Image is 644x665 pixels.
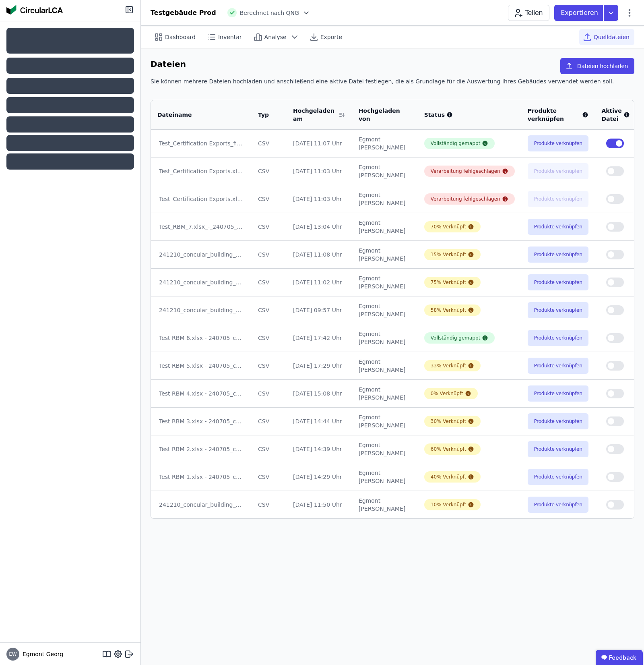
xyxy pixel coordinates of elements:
[431,140,481,147] div: Vollständig gemappt
[431,363,466,369] div: 33% Verknüpft
[159,473,244,481] div: Test RBM 1.xlsx - 240705_concular_building_compon (1).csv
[258,251,280,259] div: CSV
[431,446,466,452] div: 60% Verknüpft
[359,247,411,263] div: Egmont [PERSON_NAME]
[293,223,346,231] div: [DATE] 13:04 Uhr
[159,362,244,370] div: Test RBM 5.xlsx - 240705_concular_building_compon.csv
[528,413,589,429] button: Produkte verknüpfen
[359,330,411,346] div: Egmont [PERSON_NAME]
[159,167,244,175] div: Test_Certification Exports.xlsx - Test_RBM_5.xlsx_-_240705_concular_building_compon(1).csv
[431,307,466,313] div: 58% Verknüpft
[561,8,600,18] p: Exportieren
[258,167,280,175] div: CSV
[240,9,299,17] span: Berechnet nach QNG
[159,251,244,259] div: 241210_concular_building_components_template_filled_words.xlsx - 240705_concular_building_compon ...
[508,5,549,21] button: Teilen
[431,474,466,480] div: 40% Verknüpft
[359,219,411,235] div: Egmont [PERSON_NAME]
[6,5,63,15] img: Concular
[258,111,270,119] div: Typ
[528,469,589,485] button: Produkte verknüpfen
[359,191,411,207] div: Egmont [PERSON_NAME]
[293,334,346,342] div: [DATE] 17:42 Uhr
[431,279,466,286] div: 75% Verknüpft
[159,223,244,231] div: Test_RBM_7.xlsx_-_240705_concular_building_compon - Test_RBM_5.xlsx_-_240705_concular_building_co...
[159,306,244,314] div: 241210_concular_building_components_template_filled_dupes.xlsx - 240705_concular_building_compon ...
[159,417,244,425] div: Test RBM 3.xlsx - 240705_concular_building_compon.csv
[258,223,280,231] div: CSV
[293,195,346,203] div: [DATE] 11:03 Uhr
[359,358,411,374] div: Egmont [PERSON_NAME]
[19,650,63,658] span: Egmont Georg
[431,418,466,425] div: 30% Verknüpft
[258,362,280,370] div: CSV
[151,8,216,18] div: Testgebäude Prod
[594,33,630,41] span: Quelldateien
[159,139,244,147] div: Test_Certification Exports_fixed.xlsx - Test_RBM_5.xlsx_-_240705_concular_building_compon.csv
[359,135,411,151] div: Egmont [PERSON_NAME]
[293,306,346,314] div: [DATE] 09:57 Uhr
[218,33,242,41] span: Inventar
[293,167,346,175] div: [DATE] 11:03 Uhr
[151,77,634,92] div: Sie können mehrere Dateien hochladen und anschließend eine aktive Datei festlegen, die als Grundl...
[528,441,589,457] button: Produkte verknüpfen
[431,251,466,258] div: 15% Verknüpft
[258,306,280,314] div: CSV
[359,469,411,485] div: Egmont [PERSON_NAME]
[293,139,346,147] div: [DATE] 11:07 Uhr
[528,330,589,346] button: Produkte verknüpfen
[159,334,244,342] div: Test RBM 6.xlsx - 240705_concular_building_compon (2).csv
[293,389,346,398] div: [DATE] 15:08 Uhr
[258,278,280,286] div: CSV
[601,107,630,123] div: Aktive Datei
[528,385,589,402] button: Produkte verknüpfen
[293,473,346,481] div: [DATE] 14:29 Uhr
[157,111,235,119] div: Dateiname
[359,497,411,513] div: Egmont [PERSON_NAME]
[258,389,280,398] div: CSV
[528,274,589,290] button: Produkte verknüpfen
[431,501,466,508] div: 10% Verknüpft
[258,501,280,509] div: CSV
[151,58,186,71] h6: Dateien
[159,501,244,509] div: 241210_concular_building_components_template_filled.xlsx
[165,33,196,41] span: Dashboard
[431,168,500,174] div: Verarbeitung fehlgeschlagen
[320,33,342,41] span: Exporte
[431,335,481,341] div: Vollständig gemappt
[528,247,589,263] button: Produkte verknüpfen
[293,501,346,509] div: [DATE] 11:50 Uhr
[359,441,411,457] div: Egmont [PERSON_NAME]
[293,251,346,259] div: [DATE] 11:08 Uhr
[258,334,280,342] div: CSV
[258,139,280,147] div: CSV
[528,219,589,235] button: Produkte verknüpfen
[264,33,287,41] span: Analyse
[258,195,280,203] div: CSV
[528,163,589,179] button: Produkte verknüpfen
[359,413,411,429] div: Egmont [PERSON_NAME]
[359,107,402,123] div: Hochgeladen von
[293,278,346,286] div: [DATE] 11:02 Uhr
[560,58,634,74] button: Dateien hochladen
[528,191,589,207] button: Produkte verknüpfen
[293,107,336,123] div: Hochgeladen am
[528,107,589,123] div: Produkte verknüpfen
[293,445,346,453] div: [DATE] 14:39 Uhr
[528,135,589,151] button: Produkte verknüpfen
[159,195,244,203] div: Test_Certification Exports.xlsx - Test_RBM_5.xlsx_-_240705_concular_building_compon.csv
[359,163,411,179] div: Egmont [PERSON_NAME]
[431,196,500,202] div: Verarbeitung fehlgeschlagen
[359,302,411,318] div: Egmont [PERSON_NAME]
[528,358,589,374] button: Produkte verknüpfen
[9,652,17,657] span: EW
[258,473,280,481] div: CSV
[359,385,411,402] div: Egmont [PERSON_NAME]
[159,278,244,286] div: 241210_concular_building_components_template_filled_words.xlsx - 240705_concular_building_compon.csv
[258,417,280,425] div: CSV
[159,445,244,453] div: Test RBM 2.xlsx - 240705_concular_building_compon.csv
[431,224,466,230] div: 70% Verknüpft
[528,302,589,318] button: Produkte verknüpfen
[424,111,515,119] div: Status
[258,445,280,453] div: CSV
